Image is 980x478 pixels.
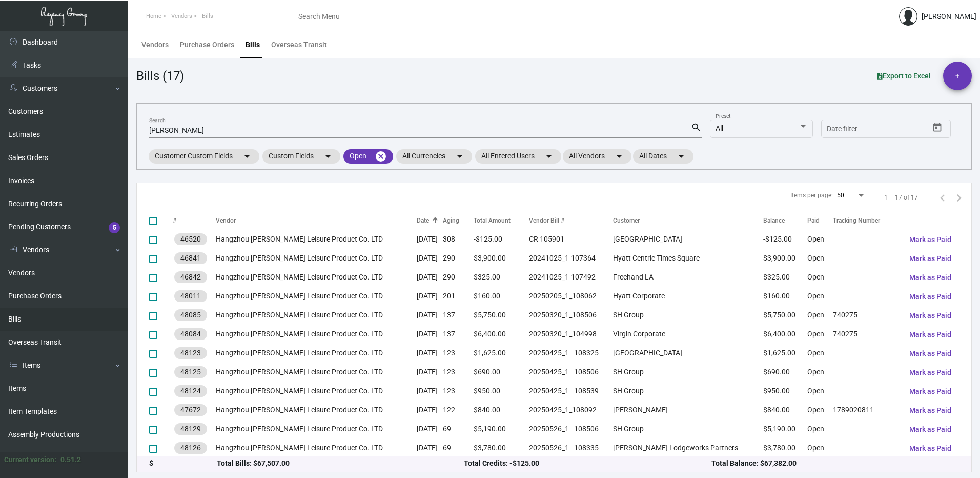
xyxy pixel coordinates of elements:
div: Total Amount [474,216,511,225]
td: 201 [443,287,474,306]
td: [DATE] [417,325,443,344]
mat-chip: All Entered Users [475,149,561,164]
button: Mark as Paid [901,249,959,268]
td: $1,625.00 [474,344,529,363]
td: Open [807,439,833,457]
span: Mark as Paid [909,235,951,244]
td: 123 [443,382,474,401]
div: 1 – 17 of 17 [884,193,918,202]
td: 740275 [833,325,901,344]
td: Hangzhou [PERSON_NAME] Leisure Product Co. LTD [216,249,417,268]
td: 20250526_1 - 108335 [529,439,613,457]
button: Previous page [934,189,951,206]
span: + [955,62,959,90]
span: Mark as Paid [909,330,951,338]
td: Open [807,249,833,268]
td: $325.00 [763,268,807,287]
mat-chip: 48011 [174,290,207,302]
div: Vendor [216,216,417,225]
button: Mark as Paid [901,268,959,287]
mat-chip: 48124 [174,385,207,397]
td: $325.00 [474,268,529,287]
mat-chip: All Dates [633,149,693,164]
div: # [173,216,176,225]
button: Mark as Paid [901,344,959,363]
span: Mark as Paid [909,425,951,433]
td: [DATE] [417,249,443,268]
div: Vendor [216,216,236,225]
td: 20250425_1 - 108506 [529,363,613,382]
div: Total Bills: $67,507.00 [217,458,464,469]
td: Open [807,306,833,325]
td: [GEOGRAPHIC_DATA] [613,230,764,249]
td: Open [807,268,833,287]
button: Mark as Paid [901,401,959,420]
mat-chip: 48085 [174,309,207,321]
mat-icon: search [691,122,702,134]
td: SH Group [613,363,764,382]
td: $5,190.00 [763,420,807,439]
td: [DATE] [417,287,443,306]
td: Hangzhou [PERSON_NAME] Leisure Product Co. LTD [216,287,417,306]
td: 20250425_1 - 108325 [529,344,613,363]
td: 69 [443,439,474,457]
td: SH Group [613,306,764,325]
mat-select: Items per page: [837,192,866,200]
div: Date [417,216,429,225]
td: Hangzhou [PERSON_NAME] Leisure Product Co. LTD [216,230,417,249]
td: Open [807,401,833,420]
button: Mark as Paid [901,287,959,306]
td: $160.00 [763,287,807,306]
mat-icon: arrow_drop_down [543,150,555,163]
span: Mark as Paid [909,406,951,414]
div: $ [149,458,217,469]
td: $840.00 [474,401,529,420]
td: $6,400.00 [474,325,529,344]
td: $1,625.00 [763,344,807,363]
div: Overseas Transit [271,39,327,50]
td: [DATE] [417,439,443,457]
td: $6,400.00 [763,325,807,344]
td: $3,780.00 [763,439,807,457]
td: Hangzhou [PERSON_NAME] Leisure Product Co. LTD [216,382,417,401]
td: [DATE] [417,268,443,287]
mat-icon: arrow_drop_down [454,150,466,163]
td: [PERSON_NAME] [613,401,764,420]
span: Vendors [171,13,192,19]
span: Mark as Paid [909,292,951,301]
td: 20250425_1_108092 [529,401,613,420]
div: Tracking Number [833,216,880,225]
td: 740275 [833,306,901,325]
span: Mark as Paid [909,444,951,452]
td: Hangzhou [PERSON_NAME] Leisure Product Co. LTD [216,439,417,457]
td: 308 [443,230,474,249]
div: Total Balance: $67,382.00 [711,458,959,469]
mat-chip: 48126 [174,442,207,454]
button: Open calendar [929,120,946,136]
div: Aging [443,216,459,225]
td: Hangzhou [PERSON_NAME] Leisure Product Co. LTD [216,268,417,287]
td: Hangzhou [PERSON_NAME] Leisure Product Co. LTD [216,363,417,382]
mat-chip: 47672 [174,404,207,416]
td: CR 105901 [529,230,613,249]
td: Open [807,420,833,439]
div: Items per page: [790,191,833,200]
td: 20250526_1 - 108506 [529,420,613,439]
td: Hangzhou [PERSON_NAME] Leisure Product Co. LTD [216,344,417,363]
div: 0.51.2 [60,454,81,465]
span: Mark as Paid [909,311,951,320]
td: Hangzhou [PERSON_NAME] Leisure Product Co. LTD [216,306,417,325]
span: Mark as Paid [909,254,951,263]
div: Aging [443,216,474,225]
mat-chip: 46842 [174,271,207,283]
td: Open [807,382,833,401]
td: [DATE] [417,230,443,249]
mat-chip: All Vendors [563,149,631,164]
mat-chip: 48123 [174,347,207,359]
td: $160.00 [474,287,529,306]
td: $5,750.00 [763,306,807,325]
td: $3,780.00 [474,439,529,457]
div: Tracking Number [833,216,901,225]
span: All [716,124,723,132]
button: Export to Excel [869,67,939,85]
